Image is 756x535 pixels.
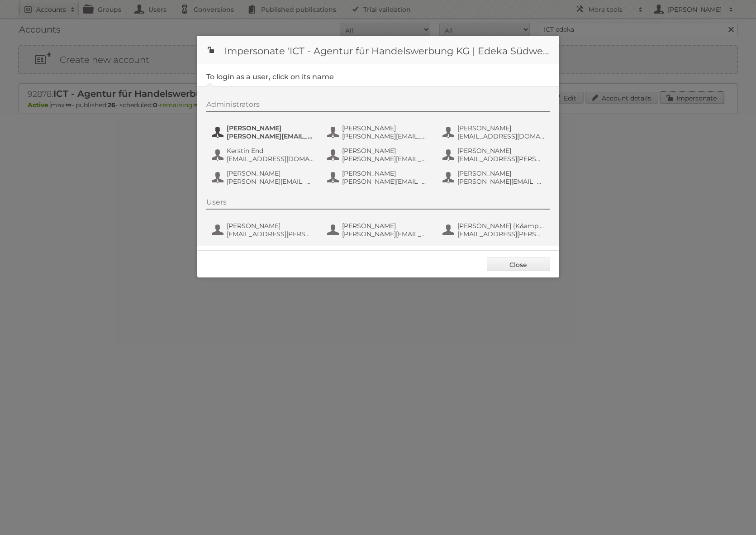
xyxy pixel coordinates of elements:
span: [PERSON_NAME] [342,147,430,155]
span: [EMAIL_ADDRESS][PERSON_NAME][DOMAIN_NAME] [457,230,545,238]
span: [PERSON_NAME] [342,124,430,132]
button: [PERSON_NAME] (K&amp;D) [EMAIL_ADDRESS][PERSON_NAME][DOMAIN_NAME] [442,221,548,239]
span: [PERSON_NAME] [457,147,545,155]
span: [PERSON_NAME][EMAIL_ADDRESS][PERSON_NAME][DOMAIN_NAME] [342,155,430,163]
span: [PERSON_NAME] [342,222,430,230]
a: Close [487,258,550,271]
div: Users [206,198,550,210]
legend: To login as a user, click on its name [206,72,334,81]
span: [PERSON_NAME][EMAIL_ADDRESS][PERSON_NAME][DOMAIN_NAME] [342,132,430,140]
span: [PERSON_NAME] [457,124,545,132]
button: [PERSON_NAME] [PERSON_NAME][EMAIL_ADDRESS][PERSON_NAME][DOMAIN_NAME] [211,123,317,141]
span: [PERSON_NAME] [227,222,314,230]
button: [PERSON_NAME] [PERSON_NAME][EMAIL_ADDRESS][PERSON_NAME][DOMAIN_NAME] [326,168,433,186]
span: [EMAIL_ADDRESS][DOMAIN_NAME] [457,132,545,140]
button: [PERSON_NAME] [PERSON_NAME][EMAIL_ADDRESS][PERSON_NAME][DOMAIN_NAME] [326,146,433,164]
button: [PERSON_NAME] [PERSON_NAME][EMAIL_ADDRESS][PERSON_NAME][DOMAIN_NAME] [326,221,433,239]
span: [PERSON_NAME] [342,169,430,177]
span: [PERSON_NAME] (K&amp;D) [457,222,545,230]
span: [PERSON_NAME][EMAIL_ADDRESS][PERSON_NAME][DOMAIN_NAME] [457,177,545,186]
button: [PERSON_NAME] [PERSON_NAME][EMAIL_ADDRESS][PERSON_NAME][DOMAIN_NAME] [326,123,433,141]
button: [PERSON_NAME] [EMAIL_ADDRESS][PERSON_NAME][DOMAIN_NAME] [442,146,548,164]
span: [EMAIL_ADDRESS][DOMAIN_NAME] [227,155,314,163]
button: [PERSON_NAME] [EMAIL_ADDRESS][DOMAIN_NAME] [442,123,548,141]
button: [PERSON_NAME] [PERSON_NAME][EMAIL_ADDRESS][PERSON_NAME][DOMAIN_NAME] [211,168,317,186]
span: [PERSON_NAME][EMAIL_ADDRESS][PERSON_NAME][DOMAIN_NAME] [342,230,430,238]
span: [EMAIL_ADDRESS][PERSON_NAME][DOMAIN_NAME] [227,230,314,238]
span: [PERSON_NAME] [457,169,545,177]
span: [PERSON_NAME][EMAIL_ADDRESS][PERSON_NAME][DOMAIN_NAME] [342,177,430,186]
button: Kerstin End [EMAIL_ADDRESS][DOMAIN_NAME] [211,146,317,164]
span: [PERSON_NAME][EMAIL_ADDRESS][PERSON_NAME][DOMAIN_NAME] [227,132,314,140]
h1: Impersonate 'ICT - Agentur für Handelswerbung KG | Edeka Südwest' [197,36,559,63]
span: [PERSON_NAME][EMAIL_ADDRESS][PERSON_NAME][DOMAIN_NAME] [227,177,314,186]
span: Kerstin End [227,147,314,155]
span: [PERSON_NAME] [227,124,314,132]
button: [PERSON_NAME] [EMAIL_ADDRESS][PERSON_NAME][DOMAIN_NAME] [211,221,317,239]
div: Administrators [206,100,550,112]
span: [PERSON_NAME] [227,169,314,177]
span: [EMAIL_ADDRESS][PERSON_NAME][DOMAIN_NAME] [457,155,545,163]
button: [PERSON_NAME] [PERSON_NAME][EMAIL_ADDRESS][PERSON_NAME][DOMAIN_NAME] [442,168,548,186]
